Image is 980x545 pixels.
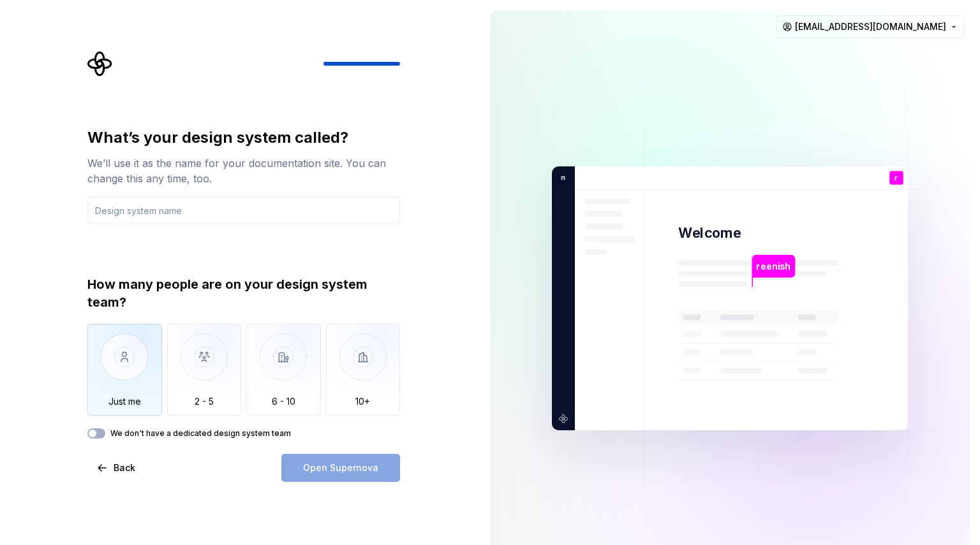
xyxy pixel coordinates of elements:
[795,20,946,33] span: [EMAIL_ADDRESS][DOMAIN_NAME]
[87,196,400,224] input: Design system name
[87,454,146,482] button: Back
[110,428,291,439] label: We don't have a dedicated design system team
[776,15,965,38] button: [EMAIL_ADDRESS][DOMAIN_NAME]
[87,51,113,76] svg: Supernova Logo
[87,156,400,186] div: We’ll use it as the name for your documentation site. You can change this any time, too.
[678,224,741,242] p: Welcome
[556,172,565,184] p: n
[87,275,400,311] div: How many people are on your design system team?
[114,461,135,474] span: Back
[756,259,791,273] p: reenish
[87,127,400,148] div: What’s your design system called?
[895,175,898,182] p: r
